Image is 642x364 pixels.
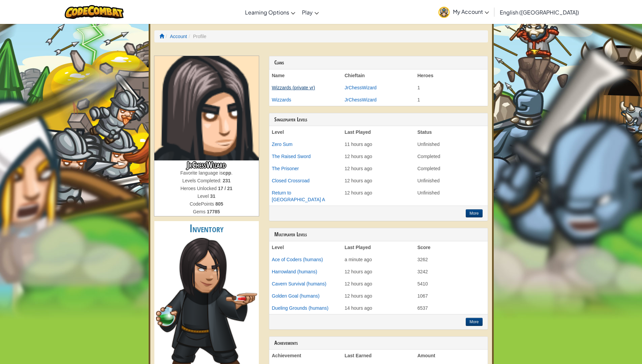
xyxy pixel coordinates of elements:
a: My Account [435,1,492,23]
td: 12 hours ago [342,187,415,206]
td: 3262 [415,253,488,266]
a: Account [170,34,187,39]
td: 12 hours ago [342,175,415,187]
span: My Account [453,8,489,15]
td: Unfinished [415,187,488,206]
th: Last Played [342,126,415,138]
a: The Raised Sword [272,154,311,159]
th: Heroes [415,69,488,82]
td: Completed [415,150,488,162]
th: Level [269,126,342,138]
button: More [466,209,482,217]
th: Level [269,241,342,253]
a: Dueling Grounds (humans) [272,305,329,311]
td: 1067 [415,290,488,302]
img: CodeCombat logo [65,5,124,19]
th: Status [415,126,488,138]
td: 6537 [415,302,488,314]
td: 5410 [415,278,488,290]
a: Return to [GEOGRAPHIC_DATA] A [272,190,325,202]
li: Profile [187,33,206,40]
h3: Multiplayer Levels [274,232,483,238]
h3: Achievements [274,340,483,346]
span: Play [302,9,313,16]
h2: Inventory [154,221,259,236]
a: Harrowland (humans) [272,269,317,274]
h3: Singleplayer Levels [274,117,483,123]
strong: cpp [223,170,231,176]
td: 1 [415,82,488,94]
td: a minute ago [342,253,415,266]
a: JrChessWizard [345,97,377,102]
th: Name [269,69,342,82]
span: CodePoints [190,201,215,207]
td: 3242 [415,266,488,278]
img: avatar [438,7,450,18]
td: Completed [415,162,488,175]
td: 1 [415,94,488,106]
td: 14 hours ago [342,302,415,314]
a: Zero Sum [272,142,293,147]
a: Wizzards [272,97,292,102]
th: Chieftain [342,69,415,82]
a: JrChessWizard [345,85,377,90]
th: Last Earned [342,350,415,362]
a: Closed Crossroad [272,178,310,183]
a: Play [299,3,322,21]
th: Last Played [342,241,415,253]
span: Levels Completed: [182,178,223,183]
td: 12 hours ago [342,278,415,290]
th: Score [415,241,488,253]
a: Ace of Coders (humans) [272,257,323,262]
a: The Prisoner [272,166,299,171]
td: 11 hours ago [342,138,415,150]
td: Unfinished [415,138,488,150]
th: Achievement [269,350,342,362]
strong: 805 [215,201,223,207]
strong: 231 [223,178,231,183]
td: 12 hours ago [342,150,415,162]
span: Learning Options [245,9,289,16]
strong: 31 [210,193,215,199]
a: Cavern Survival (humans) [272,281,327,286]
a: English ([GEOGRAPHIC_DATA]) [496,3,582,21]
a: Wizzards (private vr) [272,85,315,90]
span: English ([GEOGRAPHIC_DATA]) [500,9,579,16]
strong: 17 / 21 [218,186,233,191]
td: Unfinished [415,175,488,187]
button: More [466,318,482,326]
td: 12 hours ago [342,266,415,278]
a: Learning Options [242,3,299,21]
td: 12 hours ago [342,162,415,175]
span: Favorite language is [180,170,223,176]
td: 12 hours ago [342,290,415,302]
span: Heroes Unlocked [180,186,218,191]
h3: JrChessWizard [154,160,259,170]
th: Amount [415,350,488,362]
h3: Clans [274,60,483,66]
span: . [231,170,233,176]
strong: 17785 [207,209,220,214]
a: Golden Goal (humans) [272,293,320,299]
span: Level [197,193,210,199]
span: Gems [193,209,207,214]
